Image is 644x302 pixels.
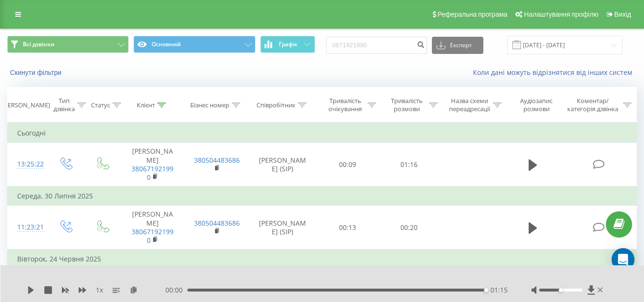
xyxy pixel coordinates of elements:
[7,36,129,53] button: Всі дзвінки
[317,206,378,250] td: 00:13
[565,97,621,113] div: Коментар/категорія дзвінка
[190,101,229,109] div: Бізнес номер
[524,10,598,18] span: Налаштування профілю
[387,97,427,113] div: Тривалість розмови
[326,97,365,113] div: Тривалість очікування
[53,97,75,113] div: Тип дзвінка
[8,250,637,269] td: Вівторок, 24 Червня 2025
[612,248,634,271] div: Open Intercom Messenger
[23,41,54,48] span: Всі дзвінки
[256,101,296,109] div: Співробітник
[378,206,440,250] td: 00:20
[8,124,637,143] td: Сьогодні
[614,10,631,18] span: Вихід
[378,143,440,187] td: 01:16
[132,227,174,245] a: 380671921990
[326,37,427,54] input: Пошук за номером
[96,285,103,295] span: 1 x
[512,97,561,113] div: Аудіозапис розмови
[8,187,637,206] td: Середа, 30 Липня 2025
[194,156,240,165] a: 380504483686
[248,143,317,187] td: [PERSON_NAME] (SIP)
[432,37,483,54] button: Експорт
[449,97,491,113] div: Назва схеми переадресації
[194,219,240,228] a: 380504483686
[121,143,184,187] td: [PERSON_NAME]
[438,10,508,18] span: Реферальна програма
[279,41,297,48] span: Графік
[473,68,637,77] a: Коли дані можуть відрізнятися вiд інших систем
[91,101,110,109] div: Статус
[2,101,50,109] div: [PERSON_NAME]
[248,206,317,250] td: [PERSON_NAME] (SIP)
[7,68,66,77] button: Скинути фільтри
[491,285,508,295] span: 01:15
[317,143,378,187] td: 00:09
[121,206,184,250] td: [PERSON_NAME]
[133,36,255,53] button: Основний
[260,36,315,53] button: Графік
[165,285,187,295] span: 00:00
[484,288,488,292] div: Accessibility label
[137,101,155,109] div: Клієнт
[17,155,37,174] div: 13:25:22
[17,218,37,237] div: 11:23:21
[132,164,174,182] a: 380671921990
[559,288,562,292] div: Accessibility label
